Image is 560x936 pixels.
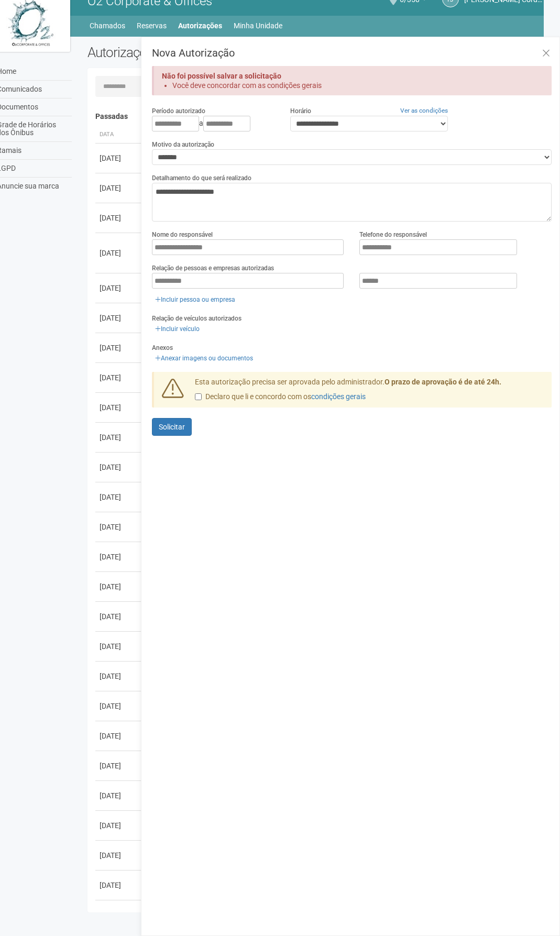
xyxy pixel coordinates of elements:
label: Período autorizado [152,106,205,116]
div: [DATE] [100,611,138,622]
div: [DATE] [100,671,138,681]
label: Motivo da autorização [152,140,214,149]
div: [DATE] [100,790,138,801]
a: Incluir pessoa ou empresa [152,294,238,305]
div: [DATE] [100,850,138,861]
div: [DATE] [100,492,138,502]
div: [DATE] [100,402,138,413]
div: [DATE] [100,248,138,258]
a: Anexar imagens ou documentos [152,353,256,364]
div: [DATE] [100,372,138,383]
div: [DATE] [100,283,138,293]
label: Relação de pessoas e empresas autorizadas [152,263,274,273]
button: Solicitar [152,418,192,436]
div: Esta autorização precisa ser aprovada pelo administrador. [187,377,552,408]
input: Declaro que li e concordo com oscondições gerais [195,393,202,400]
div: [DATE] [100,641,138,652]
div: [DATE] [100,761,138,771]
div: [DATE] [100,153,138,163]
label: Relação de veículos autorizados [152,314,241,323]
div: [DATE] [100,731,138,741]
h2: Autorizações [87,45,312,60]
strong: Não foi possível salvar a solicitação [162,72,281,80]
label: Telefone do responsável [359,230,427,239]
div: [DATE] [100,880,138,890]
li: Você deve concordar com as condições gerais [172,81,533,90]
div: [DATE] [100,820,138,831]
strong: O prazo de aprovação é de até 24h. [385,378,501,386]
span: Solicitar [159,423,185,431]
div: [DATE] [100,552,138,562]
h4: Passadas [95,113,544,120]
div: a [152,116,274,131]
a: Ver as condições [400,107,448,114]
a: Minha Unidade [234,18,282,33]
div: [DATE] [100,522,138,532]
h3: Nova Autorização [152,48,552,58]
div: [DATE] [100,313,138,323]
div: [DATE] [100,581,138,592]
div: [DATE] [100,432,138,443]
div: [DATE] [100,701,138,711]
a: condições gerais [311,392,366,401]
label: Declaro que li e concordo com os [195,392,366,402]
label: Horário [290,106,311,116]
label: Nome do responsável [152,230,213,239]
label: Detalhamento do que será realizado [152,173,251,183]
div: [DATE] [100,183,138,193]
th: Data [95,126,142,144]
div: [DATE] [100,343,138,353]
label: Anexos [152,343,173,353]
div: [DATE] [100,213,138,223]
a: Reservas [137,18,167,33]
a: Chamados [90,18,125,33]
a: Incluir veículo [152,323,203,335]
a: Autorizações [178,18,222,33]
div: [DATE] [100,462,138,472]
